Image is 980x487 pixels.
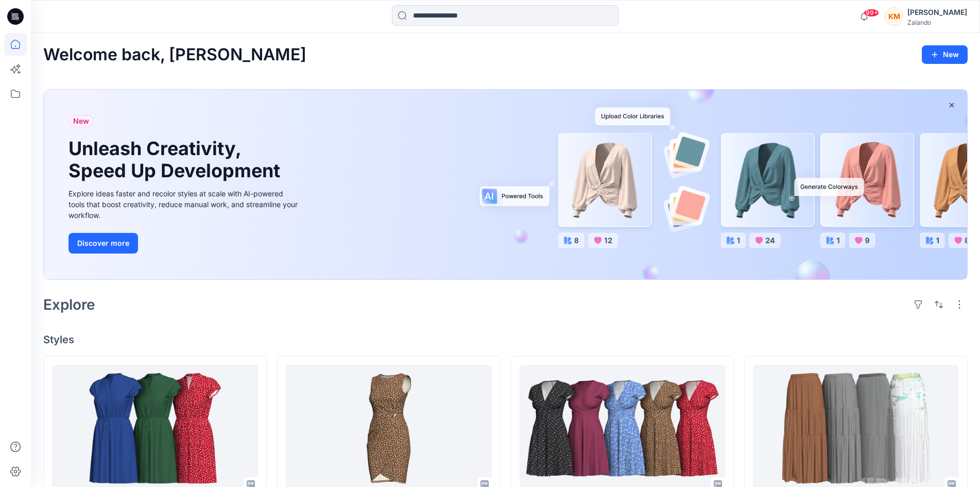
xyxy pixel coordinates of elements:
[43,333,968,346] h4: Styles
[864,9,879,17] span: 99+
[922,45,968,64] button: New
[43,45,306,64] h2: Welcome back, [PERSON_NAME]
[68,138,285,182] h1: Unleash Creativity, Speed Up Development
[68,233,300,254] a: Discover more
[907,6,967,19] div: [PERSON_NAME]
[73,115,89,127] span: New
[43,296,95,313] h2: Explore
[885,7,903,26] div: KM
[907,19,967,26] div: Zalando
[68,188,300,221] div: Explore ideas faster and recolor styles at scale with AI-powered tools that boost creativity, red...
[68,233,138,254] button: Discover more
